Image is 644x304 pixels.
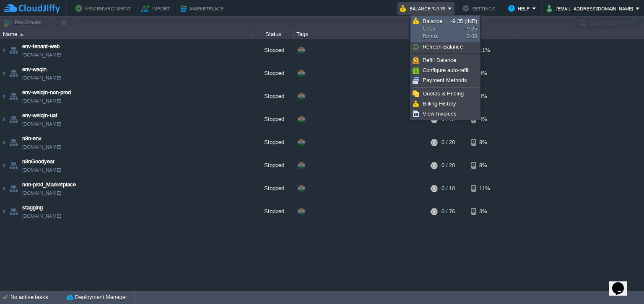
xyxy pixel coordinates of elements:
[22,212,61,220] a: [DOMAIN_NAME]
[423,44,463,50] span: Refresh Balance
[180,3,226,13] button: Marketplace
[22,157,55,166] a: n8nGoodyear
[508,3,532,13] button: Help
[471,177,498,200] div: 11%
[252,200,294,223] div: Stopped
[8,108,19,131] img: AMDAwAAAACH5BAEAAAAALAAAAAABAAEAAAICRAEAOw==
[423,77,467,83] span: Payment Methods
[471,131,498,154] div: 8%
[22,111,57,120] a: env-welqin-uat
[8,200,19,223] img: AMDAwAAAACH5BAEAAAAALAAAAAABAAEAAAICRAEAOw==
[8,39,19,62] img: AMDAwAAAACH5BAEAAAAALAAAAAABAAEAAAICRAEAOw==
[0,108,7,131] img: AMDAwAAAACH5BAEAAAAALAAAAAABAAEAAAICRAEAOw==
[22,88,71,97] a: env-welqin-non-prod
[411,16,479,41] a: BalanceCashBonus-9.35 (INR)-9.350.00
[0,154,7,177] img: AMDAwAAAACH5BAEAAAAALAAAAAABAAEAAAICRAEAOw==
[10,291,63,304] div: No active tasks
[423,18,451,40] span: Cash Bonus
[423,57,456,63] span: Refill Balance
[471,85,498,108] div: 3%
[8,177,19,200] img: AMDAwAAAACH5BAEAAAAALAAAAAABAAEAAAICRAEAOw==
[67,293,127,301] button: Deployment Manager
[22,143,61,151] a: [DOMAIN_NAME]
[451,18,477,24] span: -9.35 (INR)
[0,85,7,108] img: AMDAwAAAACH5BAEAAAAALAAAAAABAAEAAAICRAEAOw==
[8,85,19,108] img: AMDAwAAAACH5BAEAAAAALAAAAAABAAEAAAICRAEAOw==
[252,108,294,131] div: Stopped
[22,189,61,197] a: [DOMAIN_NAME]
[252,131,294,154] div: Stopped
[0,131,7,154] img: AMDAwAAAACH5BAEAAAAALAAAAAABAAEAAAICRAEAOw==
[294,29,428,39] div: Tags
[423,67,470,73] span: Configure auto-refill
[441,131,455,154] div: 0 / 20
[609,271,636,296] iframe: chat widget
[8,131,19,154] img: AMDAwAAAACH5BAEAAAAALAAAAAABAAEAAAICRAEAOw==
[252,29,293,39] div: Status
[423,111,457,117] span: View Invoices
[471,200,498,223] div: 3%
[22,74,61,82] a: [DOMAIN_NAME]
[411,42,479,52] a: Refresh Balance
[441,177,455,200] div: 0 / 10
[451,18,477,39] span: -9.35 0.00
[141,3,173,13] button: Import
[22,180,76,189] a: non-prod_Marketplace
[547,3,636,13] button: [EMAIL_ADDRESS][DOMAIN_NAME]
[252,62,294,85] div: Stopped
[441,154,455,177] div: 0 / 20
[411,89,479,98] a: Quotas & Pricing
[22,120,61,128] a: [DOMAIN_NAME]
[22,42,60,51] a: env-tenant-web
[22,97,61,105] a: [DOMAIN_NAME]
[471,39,498,62] div: 11%
[252,85,294,108] div: Stopped
[411,76,479,85] a: Payment Methods
[252,177,294,200] div: Stopped
[22,204,43,212] a: stagging
[423,90,464,97] span: Quotas & Pricing
[471,154,498,177] div: 8%
[22,134,42,143] a: n8n-env
[252,154,294,177] div: Stopped
[411,56,479,65] a: Refill Balance
[0,62,7,85] img: AMDAwAAAACH5BAEAAAAALAAAAAABAAEAAAICRAEAOw==
[1,29,252,39] div: Name
[0,200,7,223] img: AMDAwAAAACH5BAEAAAAALAAAAAABAAEAAAICRAEAOw==
[0,39,7,62] img: AMDAwAAAACH5BAEAAAAALAAAAAABAAEAAAICRAEAOw==
[411,109,479,119] a: View Invoices
[252,39,294,62] div: Stopped
[22,65,47,74] a: env-waqin
[8,154,19,177] img: AMDAwAAAACH5BAEAAAAALAAAAAABAAEAAAICRAEAOw==
[400,3,448,13] button: Balance ₹-9.35
[3,3,60,14] img: CloudJiffy
[441,200,455,223] div: 0 / 76
[471,108,498,131] div: 4%
[22,166,61,174] a: [DOMAIN_NAME]
[411,99,479,108] a: Billing History
[411,66,479,75] a: Configure auto-refill
[75,3,133,13] button: New Environment
[462,3,498,13] button: Settings
[423,18,442,24] span: Balance
[8,62,19,85] img: AMDAwAAAACH5BAEAAAAALAAAAAABAAEAAAICRAEAOw==
[423,100,456,107] span: Billing History
[471,62,498,85] div: 3%
[20,33,23,36] img: AMDAwAAAACH5BAEAAAAALAAAAAABAAEAAAICRAEAOw==
[22,51,61,59] a: [DOMAIN_NAME]
[0,177,7,200] img: AMDAwAAAACH5BAEAAAAALAAAAAABAAEAAAICRAEAOw==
